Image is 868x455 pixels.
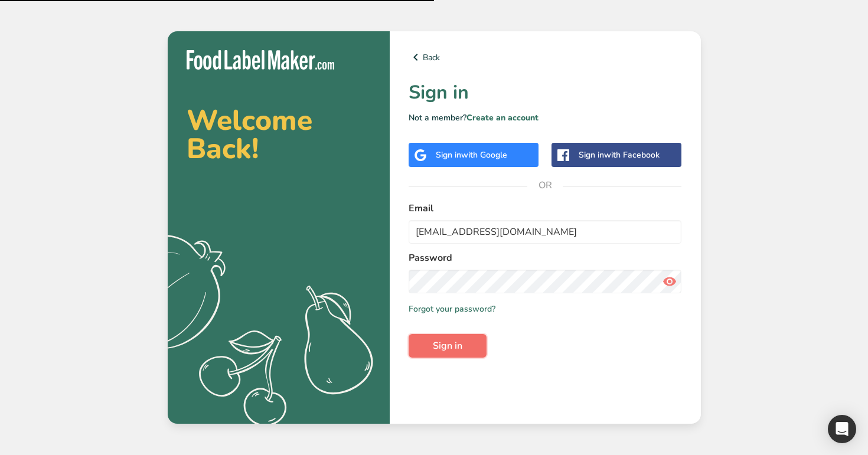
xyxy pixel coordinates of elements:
[579,149,660,161] div: Sign in
[409,334,487,358] button: Sign in
[409,220,682,244] input: Enter Your Email
[436,149,507,161] div: Sign in
[409,201,682,215] label: Email
[409,251,682,265] label: Password
[466,112,539,123] a: Create an account
[409,112,682,124] p: Not a member?
[187,50,334,70] img: Food Label Maker
[461,149,507,161] span: with Google
[527,168,563,203] span: OR
[187,106,371,163] h2: Welcome Back!
[409,50,682,64] a: Back
[828,415,856,443] div: Open Intercom Messenger
[409,303,495,315] a: Forgot your password?
[604,149,660,161] span: with Facebook
[409,78,682,107] h1: Sign in
[433,339,462,353] span: Sign in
